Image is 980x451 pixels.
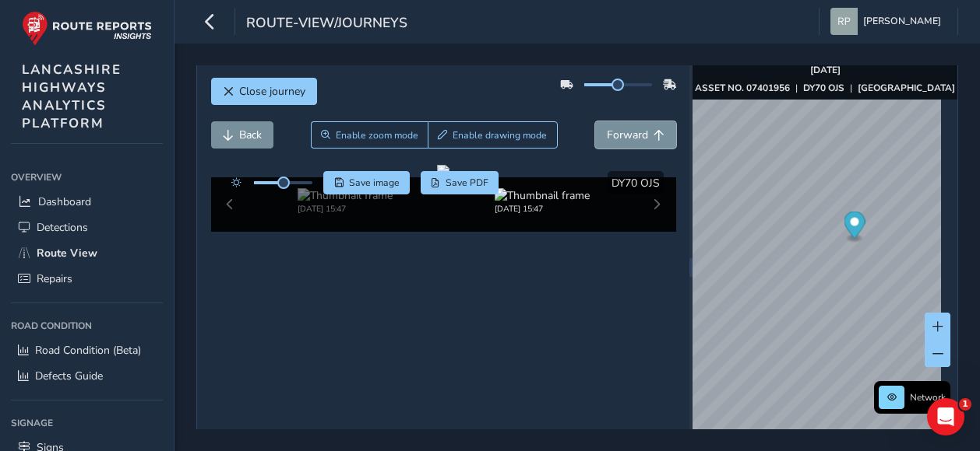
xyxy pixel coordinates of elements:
[22,11,152,46] img: rr logo
[803,82,844,94] strong: DY70 OJS
[959,398,971,411] span: 1
[11,166,163,189] div: Overview
[11,411,163,435] div: Signage
[830,8,947,35] button: [PERSON_NAME]
[11,215,163,240] a: Detections
[11,189,163,215] a: Dashboard
[927,398,964,435] iframe: Intercom live chat
[22,61,122,132] span: LANCASHIRE HIGHWAYS ANALYTICS PLATFORM
[453,129,547,142] span: Enable drawing mode
[11,314,163,337] div: Road Condition
[858,82,955,94] strong: [GEOGRAPHIC_DATA]
[595,121,676,149] button: Forward
[311,121,428,149] button: Zoom
[38,194,91,209] span: Dashboard
[211,78,317,105] button: Close journey
[323,171,410,194] button: Save
[298,203,393,215] div: [DATE] 15:47
[35,343,141,358] span: Road Condition (Beta)
[810,64,841,76] strong: [DATE]
[246,13,407,35] span: route-view/journeys
[844,212,865,243] div: Map marker
[863,8,941,35] span: [PERSON_NAME]
[211,121,273,149] button: Back
[607,128,648,142] span: Forward
[336,129,418,142] span: Enable zoom mode
[11,240,163,266] a: Route View
[35,369,103,383] span: Defects Guide
[695,82,790,94] strong: ASSET NO. 07401956
[421,171,499,194] button: PDF
[11,363,163,389] a: Defects Guide
[612,176,660,191] span: DY70 OJS
[239,84,305,99] span: Close journey
[695,82,955,94] div: | |
[428,121,558,149] button: Draw
[37,271,72,286] span: Repairs
[11,337,163,363] a: Road Condition (Beta)
[239,128,262,142] span: Back
[495,203,590,215] div: [DATE] 15:47
[37,220,88,235] span: Detections
[495,188,590,203] img: Thumbnail frame
[349,177,400,189] span: Save image
[830,8,858,35] img: diamond-layout
[910,391,946,404] span: Network
[298,188,393,203] img: Thumbnail frame
[446,177,488,189] span: Save PDF
[11,266,163,292] a: Repairs
[37,246,97,260] span: Route View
